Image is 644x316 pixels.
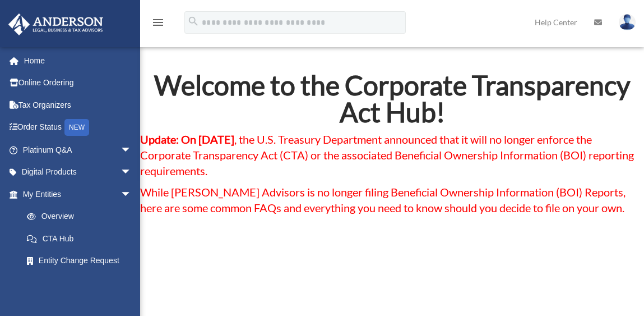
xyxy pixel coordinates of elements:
a: Home [8,49,149,72]
i: search [187,15,200,28]
a: Platinum Q&Aarrow_drop_down [8,139,149,161]
a: menu [151,20,165,29]
strong: Update: On [DATE] [140,132,234,146]
span: arrow_drop_down [121,139,143,162]
a: My Entitiesarrow_drop_down [8,183,149,205]
span: While [PERSON_NAME] Advisors is no longer filing Beneficial Ownership Information (BOI) Reports, ... [140,185,626,214]
img: Anderson Advisors Platinum Portal [5,13,106,35]
a: Digital Productsarrow_drop_down [8,161,149,184]
i: menu [151,16,165,29]
span: , the U.S. Treasury Department announced that it will no longer enforce the Corporate Transparenc... [140,132,634,177]
a: Tax Organizers [8,94,149,116]
h2: Welcome to the Corporate Transparency Act Hub! [140,72,644,131]
span: arrow_drop_down [121,183,143,206]
div: NEW [64,119,89,136]
span: arrow_drop_down [121,161,143,184]
a: Binder Walkthrough [16,272,149,294]
a: Online Ordering [8,72,149,94]
a: CTA Hub [16,227,143,250]
img: User Pic [619,14,636,30]
a: Overview [16,205,149,228]
a: Order StatusNEW [8,116,149,139]
a: Entity Change Request [16,250,149,272]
